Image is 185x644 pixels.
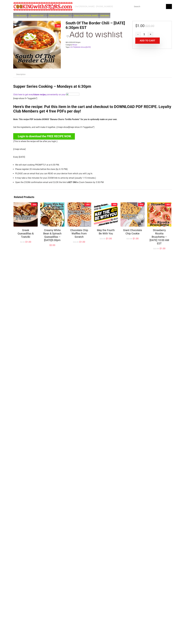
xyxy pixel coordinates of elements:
[13,202,38,227] img: Greek Quesadillas & Tzatziki
[48,13,72,18] a: Policies and Procedures
[66,21,129,30] h1: South Of The Border Chili – [DATE] 6:30pm EST
[106,237,112,240] bdi: 1.00
[100,238,101,240] span: $
[69,46,75,48] a: 4:30 PM
[13,21,61,69] img: South Of The Border Chili - Dec 6, 2021 at 6:30pm EST
[13,2,73,11] img: Chef Paula's Cooking With Stars
[15,163,172,167] li: We will start cooking PROMPTLY at at 6:30 PM.
[123,229,142,235] a: Giant Chocolate Chip Cookie
[153,248,154,250] span: $
[13,84,172,89] h1: Supper Series Cooking – Mondays at 6:30pm
[145,24,147,28] span: $
[153,248,159,250] bdi: 22.00
[126,238,132,240] bdi: 22.00
[20,241,21,243] span: $
[70,229,88,238] a: Chocolate Chip Waffles from Scratch
[141,32,148,37] input: Qty
[49,244,55,246] bdi: 2.00
[13,125,172,129] p: Get the ingredients, and we’ll make it together…[/mepr-show][mepr-show if=”loggedout”]
[135,38,160,44] button: Add to cart
[132,4,172,9] input: Search
[66,41,129,44] span: SKU:
[86,46,91,48] a: [DATE]
[14,195,171,199] h3: Related Products
[133,237,139,240] bdi: 1.00
[75,5,113,8] div: Chef [PERSON_NAME] - [PHONE_NUMBER]
[135,32,141,37] button: -
[13,71,29,78] a: Description
[18,229,34,238] a: Greek Quesadillas & Tzatziki
[133,237,134,240] span: $
[15,176,172,180] li: It may take a few minutes for your ZOOM link to arrive by email (usually 1-15 minutes.)
[160,247,161,250] span: $
[73,241,79,243] bdi: 22.00
[145,24,154,28] bdi: 22.00
[66,44,129,46] span: Category:
[25,241,31,243] bdi: 1.00
[76,46,86,48] a: Middle School
[106,237,107,240] span: $
[13,155,172,159] p: Every [DATE]
[67,202,91,227] img: Chocolate Chip Waffles from Scratch
[79,241,81,243] span: $
[20,241,25,243] bdi: 2.00
[72,44,77,46] a: Recipe
[33,93,46,96] strong: future recipe,
[69,41,81,43] span: 2020-0518-6pm
[94,202,118,227] img: May the Fourth Be With You
[13,104,172,113] h1: Here’s the recipe: Put this item in the cart and checkout to DOWNLOAD PDF RECIPE. Loyalty Club Me...
[13,13,28,18] a: 1. My Account
[135,23,137,28] span: $
[32,204,36,206] span: - 50%
[56,25,60,27] span: - 95%
[68,181,76,184] strong: GET ON
[13,118,117,121] strong: Note: This recipe PDF includes BONUS “Banana Churro Tortilla Pockets” for you to optionally make ...
[160,247,165,250] bdi: 1.00
[99,13,110,18] a: Interviews
[49,244,51,246] span: $
[135,23,145,28] bdi: 1.00
[85,204,90,206] span: - 95%
[73,241,74,243] span: $
[73,13,99,18] a: About Chef [PERSON_NAME]
[13,93,66,96] a: Click here to get everyfuture recipe,conveniently on your
[97,229,115,235] a: May the Fourth Be With You
[13,97,172,100] p: [mepr-show if=”loggedin”]
[150,229,169,245] a: Strawberry Ricotta Bruschetta – [DATE] 10:00 AM EST
[166,4,172,9] button: Search
[40,202,64,227] img: Creamy White Bean & Spinach Quesadillas – Fri.6/5 @5:30pm
[66,46,129,48] span: Tags: , ,
[112,204,116,206] span: - 95%
[15,172,172,175] li: PLEASE use an email that you can READ on your device from which you will Log In.
[28,13,47,18] a: 2. Register a Chef
[25,241,27,243] span: $
[139,204,143,206] span: - 95%
[166,204,170,206] span: - 95%
[13,147,172,151] p: [/mepr-show]
[15,180,172,184] li: Open the ZOOM confirmation email and CLICK the link to the Zoom Session by 5:50 PM
[15,167,172,171] li: Please register 20 minutes before the class (by 6:10 PM)
[147,202,171,227] img: Strawberry Ricotta Bruschetta – Sun.Feb.27, 2022 at 10:00 AM EST
[13,140,172,143] p: (This is where the recipe will be after you login.)
[148,32,153,37] button: +
[100,238,106,240] bdi: 22.00
[43,229,61,242] a: Creamy White Bean & Spinach Quesadillas – [DATE]5:30pm
[13,133,75,140] a: Login to download the FREE RECIPE NOW.
[79,241,85,243] bdi: 1.00
[126,238,127,240] span: $
[120,202,145,227] img: Giant Chocolate Chip Cookie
